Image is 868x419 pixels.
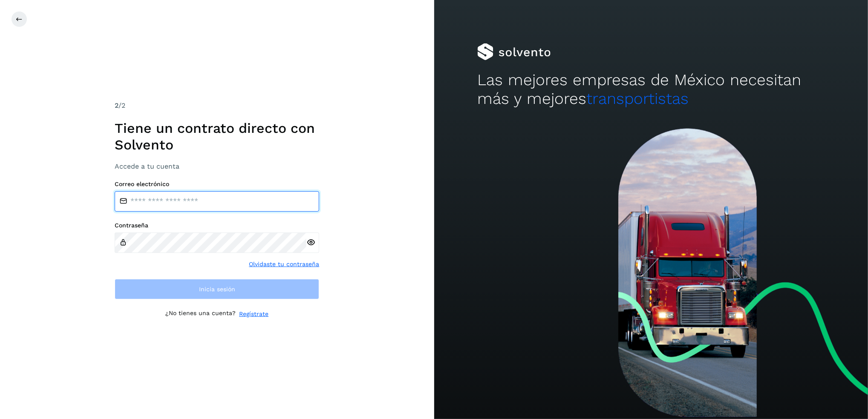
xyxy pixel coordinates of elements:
span: transportistas [586,89,689,108]
div: /2 [115,100,319,111]
h3: Accede a tu cuenta [115,162,319,170]
label: Correo electrónico [115,181,319,188]
h1: Tiene un contrato directo con Solvento [115,120,319,153]
span: Inicia sesión [199,286,235,292]
span: 2 [115,101,118,109]
a: Olvidaste tu contraseña [249,260,319,269]
button: Inicia sesión [115,279,319,299]
h2: Las mejores empresas de México necesitan más y mejores [477,71,825,109]
p: ¿No tienes una cuenta? [165,310,236,319]
label: Contraseña [115,222,319,229]
a: Regístrate [239,310,268,319]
